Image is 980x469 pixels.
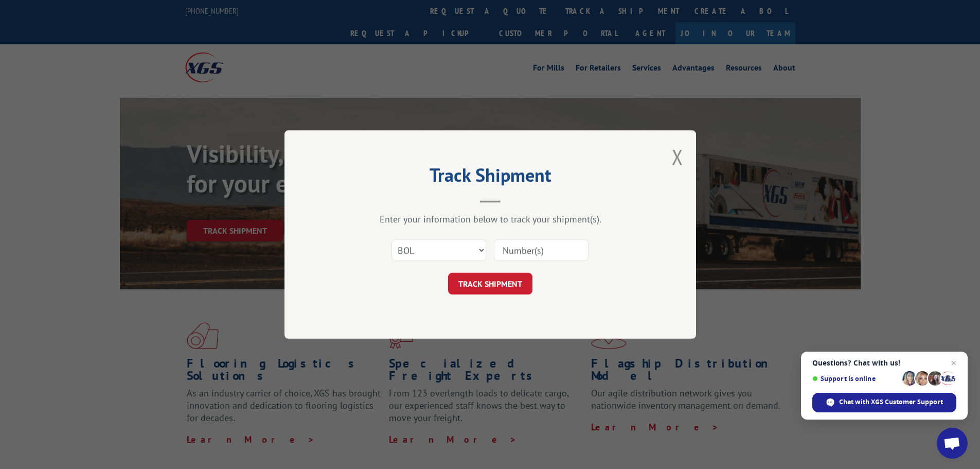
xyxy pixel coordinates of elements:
div: Open chat [937,428,968,459]
div: Enter your information below to track your shipment(s). [336,213,645,225]
span: Chat with XGS Customer Support [839,397,943,407]
button: TRACK SHIPMENT [448,273,532,294]
h2: Track Shipment [336,168,645,187]
input: Number(s) [494,239,589,261]
button: Close modal [672,143,683,170]
span: Support is online [812,375,899,383]
div: Chat with XGS Customer Support [812,393,956,412]
span: Questions? Chat with us! [812,359,956,367]
span: Close chat [948,357,960,369]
